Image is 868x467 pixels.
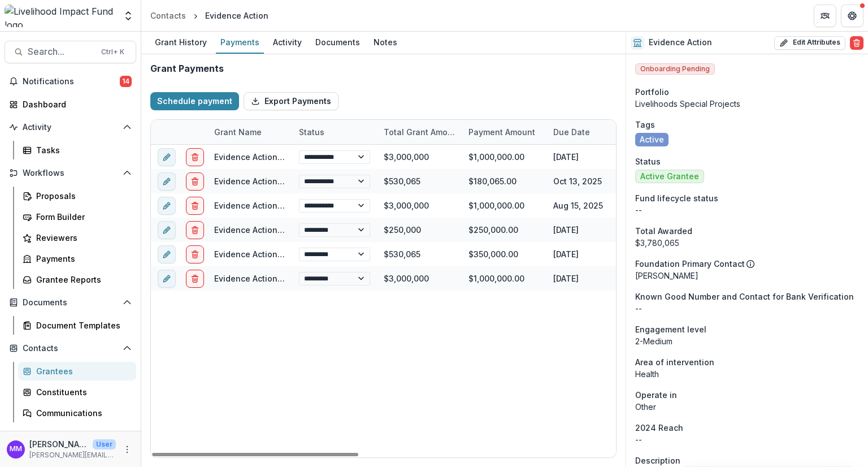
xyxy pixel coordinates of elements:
[214,225,359,235] a: Evidence Action - AI for Good - 2025
[18,187,136,205] a: Proposals
[207,120,292,144] div: Grant Name
[292,120,377,144] div: Status
[23,98,127,110] div: Dashboard
[377,193,462,218] div: $3,000,000
[546,126,597,138] div: Due Date
[23,123,118,132] span: Activity
[120,76,132,87] span: 14
[18,270,136,289] a: Grantee Reports
[18,383,136,401] a: Constituents
[5,164,136,182] button: Open Workflows
[18,249,136,268] a: Payments
[635,119,655,131] span: Tags
[377,242,462,266] div: $530,065
[93,439,116,449] p: User
[635,98,859,110] p: Livelihoods Special Projects
[5,293,136,312] button: Open Documents
[214,249,384,259] a: Evidence Action - Eyeglasses - 2025 Grant
[205,10,268,21] div: Evidence Action
[850,36,863,50] button: Delete
[635,225,692,237] span: Total Awarded
[546,242,631,266] div: [DATE]
[18,404,136,422] a: Communications
[292,126,331,138] div: Status
[640,135,664,145] span: Active
[29,438,88,450] p: [PERSON_NAME]
[462,169,546,193] div: $180,065.00
[36,232,127,244] div: Reviewers
[18,228,136,247] a: Reviewers
[36,211,127,223] div: Form Builder
[214,201,517,210] a: Evidence Action - 2023-26 Grant - Safe Water Initiative [GEOGRAPHIC_DATA]
[146,7,190,24] a: Contacts
[814,5,836,27] button: Partners
[23,344,118,353] span: Contacts
[546,145,631,169] div: [DATE]
[635,356,714,368] span: Area of intervention
[158,197,176,215] button: edit
[150,92,239,110] button: Schedule payment
[99,46,127,58] div: Ctrl + K
[244,92,338,110] button: Export Payments
[29,450,116,460] p: [PERSON_NAME][EMAIL_ADDRESS][DOMAIN_NAME]
[186,197,204,215] button: delete
[635,204,859,216] p: --
[186,245,204,263] button: delete
[635,155,661,167] span: Status
[186,221,204,239] button: delete
[635,302,859,314] p: --
[36,144,127,156] div: Tasks
[841,5,863,27] button: Get Help
[186,172,204,191] button: delete
[36,274,127,286] div: Grantee Reports
[462,266,546,291] div: $1,000,000.00
[377,126,462,138] div: Total Grant Amount
[369,34,402,50] div: Notes
[462,193,546,218] div: $1,000,000.00
[207,126,268,138] div: Grant Name
[23,298,118,308] span: Documents
[462,126,542,138] div: Payment Amount
[635,86,669,98] span: Portfolio
[120,443,134,456] button: More
[5,339,136,357] button: Open Contacts
[546,218,631,242] div: [DATE]
[158,221,176,239] button: edit
[36,386,127,398] div: Constituents
[635,422,683,434] span: 2024 Reach
[5,95,136,114] a: Dashboard
[150,34,211,50] div: Grant History
[216,34,264,50] div: Payments
[546,193,631,218] div: Aug 15, 2025
[635,258,745,270] p: Foundation Primary Contact
[311,34,364,50] div: Documents
[158,245,176,263] button: edit
[216,32,264,54] a: Payments
[18,316,136,335] a: Document Templates
[23,168,118,178] span: Workflows
[150,32,211,54] a: Grant History
[635,270,859,282] p: [PERSON_NAME]
[36,253,127,265] div: Payments
[23,77,120,87] span: Notifications
[186,148,204,166] button: delete
[150,10,186,21] div: Contacts
[311,32,364,54] a: Documents
[10,446,22,453] div: Miriam Mwangi
[18,141,136,159] a: Tasks
[5,41,136,63] button: Search...
[36,319,127,331] div: Document Templates
[377,218,462,242] div: $250,000
[635,63,715,75] span: Onboarding Pending
[369,32,402,54] a: Notes
[462,218,546,242] div: $250,000.00
[635,323,706,335] span: Engagement level
[158,270,176,288] button: edit
[377,120,462,144] div: Total Grant Amount
[635,335,859,347] p: 2-Medium
[18,362,136,380] a: Grantees
[5,118,136,136] button: Open Activity
[546,169,631,193] div: Oct 13, 2025
[36,190,127,202] div: Proposals
[546,266,631,291] div: [DATE]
